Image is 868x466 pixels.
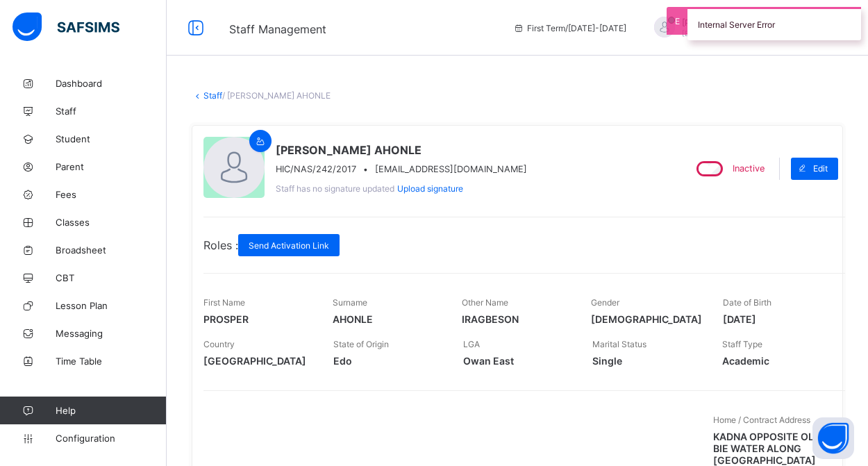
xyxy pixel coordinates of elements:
[812,417,854,459] button: Open asap
[513,23,626,33] span: session/term information
[56,217,167,228] span: Classes
[56,244,167,256] span: Broadsheet
[56,189,167,200] span: Fees
[203,90,222,101] a: Staff
[276,183,394,194] span: Staff has no signature updated
[56,405,166,416] span: Help
[56,356,167,367] span: Time Table
[463,339,480,349] span: LGA
[203,313,312,325] span: PROSPER
[56,272,167,283] span: CBT
[56,78,167,89] span: Dashboard
[56,433,166,444] span: Configuration
[713,415,810,425] span: Home / Contract Address
[333,313,441,325] span: AHONLE
[375,164,527,174] span: [EMAIL_ADDRESS][DOMAIN_NAME]
[203,297,245,308] span: First Name
[733,163,765,174] span: Inactive
[687,7,861,40] div: Internal Server Error
[640,17,835,40] div: SAHEEDABDUL
[813,163,828,174] span: Edit
[56,300,167,311] span: Lesson Plan
[591,313,702,325] span: [DEMOGRAPHIC_DATA]
[591,297,619,308] span: Gender
[56,161,167,172] span: Parent
[462,297,508,308] span: Other Name
[276,164,527,174] div: •
[397,183,463,194] span: Upload signature
[203,238,238,252] span: Roles :
[56,328,167,339] span: Messaging
[723,313,831,325] span: [DATE]
[229,22,326,36] span: Staff Management
[276,143,527,157] span: [PERSON_NAME] AHONLE
[592,339,646,349] span: Marital Status
[203,355,312,367] span: [GEOGRAPHIC_DATA]
[463,355,572,367] span: Owan East
[56,133,167,144] span: Student
[592,355,701,367] span: Single
[333,355,442,367] span: Edo
[249,240,329,251] span: Send Activation Link
[12,13,119,42] img: safsims
[222,90,331,101] span: / [PERSON_NAME] AHONLE
[722,355,831,367] span: Academic
[203,339,235,349] span: Country
[462,313,570,325] span: IRAGBESON
[722,339,762,349] span: Staff Type
[333,339,389,349] span: State of Origin
[333,297,367,308] span: Surname
[723,297,771,308] span: Date of Birth
[276,164,356,174] span: HIC/NAS/242/2017
[56,106,167,117] span: Staff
